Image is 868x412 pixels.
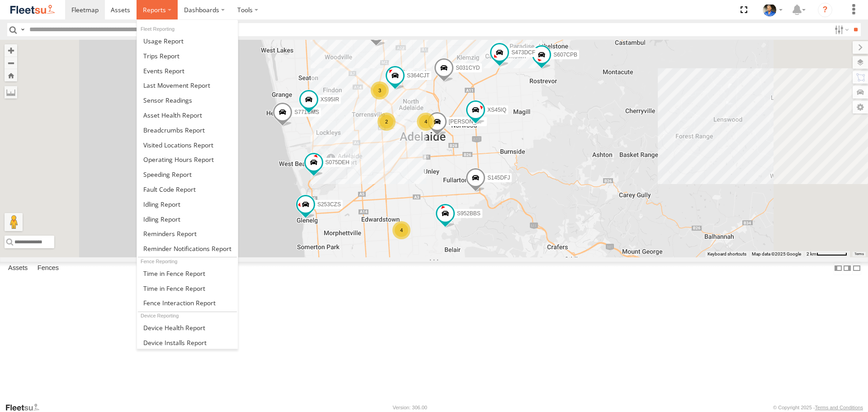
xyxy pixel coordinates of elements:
label: Dock Summary Table to the Right [843,262,852,275]
button: Drag Pegman onto the map to open Street View [5,213,23,231]
div: 4 [392,221,410,239]
img: fleetsu-logo-horizontal.svg [9,4,56,16]
span: S473DCF [511,50,535,56]
div: 2 [377,113,396,131]
a: Fault Code Report [137,182,238,197]
button: Map scale: 2 km per 64 pixels [804,251,850,257]
a: Time in Fences Report [137,266,238,281]
i: ? [818,3,832,17]
a: Terms (opens in new tab) [854,252,864,256]
span: S253CZS [317,202,341,208]
a: Asset Operating Hours Report [137,152,238,167]
span: S771CMS [294,109,319,116]
div: 3 [371,81,389,99]
span: S364CJT [407,72,429,79]
a: Device Installs Report [137,335,238,350]
span: S031CYD [456,65,480,71]
label: Map Settings [853,101,868,114]
label: Fences [33,262,63,275]
a: Last Movement Report [137,78,238,93]
a: Device Health Report [137,320,238,335]
a: Idling Report [137,212,238,227]
button: Zoom in [5,44,17,57]
a: Terms and Conditions [815,405,863,410]
a: Visited Locations Report [137,137,238,152]
div: © Copyright 2025 - [773,405,863,410]
label: Search Filter Options [831,23,850,36]
button: Keyboard shortcuts [708,251,746,257]
a: Visit our Website [5,403,47,412]
div: 4 [417,113,435,131]
a: Idling Report [137,197,238,212]
span: S952BBS [457,211,481,217]
a: Full Events Report [137,63,238,78]
button: Zoom out [5,57,17,69]
label: Search Query [19,23,26,36]
span: S145DFJ [487,175,510,181]
label: Measure [5,86,17,99]
label: Assets [4,262,32,275]
span: S075DEH [325,159,349,166]
span: XS45IQ [487,107,506,114]
a: Reminders Report [137,227,238,242]
a: Breadcrumbs Report [137,123,238,137]
button: Zoom Home [5,69,17,81]
div: Version: 306.00 [393,405,427,410]
a: Fence Interaction Report [137,296,238,311]
a: Time in Fences Report [137,281,238,296]
span: 2 km [807,251,816,256]
a: Asset Health Report [137,108,238,123]
a: Fleet Speed Report [137,167,238,182]
label: Dock Summary Table to the Left [834,262,843,275]
div: Matt Draper [759,3,786,17]
a: Service Reminder Notifications Report [137,241,238,256]
span: S607CPB [553,52,577,58]
a: Sensor Readings [137,93,238,108]
a: Trips Report [137,48,238,63]
span: XS95IR [321,97,339,103]
span: [PERSON_NAME] [449,118,494,125]
label: Hide Summary Table [852,262,861,275]
a: Usage Report [137,33,238,48]
span: Map data ©2025 Google [752,251,801,256]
